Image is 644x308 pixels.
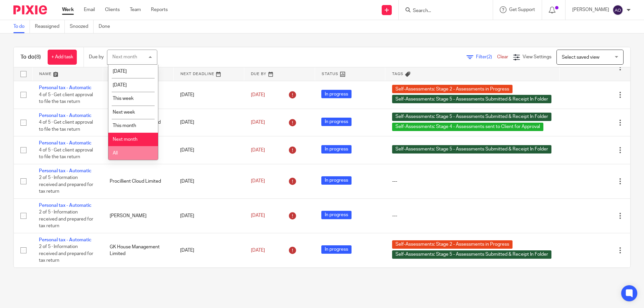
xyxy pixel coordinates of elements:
[173,109,244,136] td: [DATE]
[321,118,352,126] span: In progress
[392,85,513,93] span: Self-Assessments: Stage 2 - Assessments in Progress
[392,145,551,153] span: Self-Assessments: Stage 5 - Assessments Submitted & Receipt In Folder
[392,95,551,103] span: Self-Assessments: Stage 5 - Assessments Submitted & Receipt In Folder
[130,6,141,13] a: Team
[39,169,92,173] a: Personal tax - Automatic
[103,233,174,267] td: GK House Management Limited
[251,120,265,125] span: [DATE]
[392,123,543,131] span: Self-Assessments: Stage 4 - Assessments sent to Client for Approval
[103,164,174,198] td: Procillient Cloud Limited
[39,93,93,104] span: 4 of 5 · Get client approval to file the tax return
[321,176,352,185] span: In progress
[103,136,174,164] td: [PERSON_NAME] Ltd
[39,175,93,194] span: 2 of 5 · Information received and prepared for tax return
[113,123,136,128] span: This month
[251,148,265,152] span: [DATE]
[39,210,93,228] span: 2 of 5 · Information received and prepared for tax return
[321,245,352,254] span: In progress
[412,8,473,14] input: Search
[99,20,115,33] a: Done
[113,151,118,156] span: All
[39,245,93,263] span: 2 of 5 · Information received and prepared for tax return
[476,55,497,59] span: Filter
[392,212,553,219] div: ---
[48,50,77,65] a: + Add task
[113,110,135,115] span: Next week
[392,72,404,76] span: Tags
[392,113,551,121] span: Self-Assessments: Stage 5 - Assessments Submitted & Receipt In Folder
[173,136,244,164] td: [DATE]
[39,238,92,242] a: Personal tax - Automatic
[13,5,47,14] img: Pixie
[612,5,623,15] img: svg%3E
[103,198,174,233] td: [PERSON_NAME]
[89,54,104,60] p: Due by
[572,6,609,13] p: [PERSON_NAME]
[39,148,93,160] span: 4 of 5 · Get client approval to file the tax return
[39,120,93,132] span: 4 of 5 · Get client approval to file the tax return
[113,83,127,87] span: [DATE]
[173,164,244,198] td: [DATE]
[173,81,244,109] td: [DATE]
[497,55,508,59] a: Clear
[113,137,138,142] span: Next month
[251,179,265,184] span: [DATE]
[173,198,244,233] td: [DATE]
[39,85,92,90] a: Personal tax - Automatic
[39,203,92,208] a: Personal tax - Automatic
[392,240,513,249] span: Self-Assessments: Stage 2 - Assessments in Progress
[103,81,174,109] td: MJI-Tech Consultancy Limited
[62,6,74,13] a: Work
[509,7,535,12] span: Get Support
[151,6,168,13] a: Reports
[392,178,553,185] div: ---
[251,248,265,253] span: [DATE]
[84,6,95,13] a: Email
[562,55,599,60] span: Select saved view
[523,55,551,59] span: View Settings
[113,69,127,74] span: [DATE]
[39,113,92,118] a: Personal tax - Automatic
[392,250,551,259] span: Self-Assessments: Stage 5 - Assessments Submitted & Receipt In Folder
[13,20,30,33] a: To do
[321,211,352,219] span: In progress
[487,55,492,59] span: (2)
[251,93,265,97] span: [DATE]
[113,96,133,101] span: This week
[70,20,94,33] a: Snoozed
[35,54,41,60] span: (8)
[103,109,174,136] td: Cloudtek Consulting Ltd
[173,233,244,267] td: [DATE]
[112,55,137,59] div: Next month
[321,90,352,98] span: In progress
[39,141,92,145] a: Personal tax - Automatic
[105,6,120,13] a: Clients
[321,145,352,153] span: In progress
[20,54,41,61] h1: To do
[251,213,265,218] span: [DATE]
[35,20,65,33] a: Reassigned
